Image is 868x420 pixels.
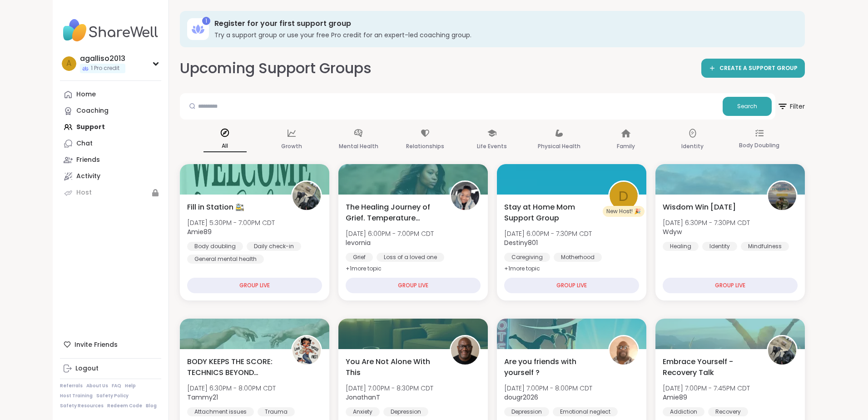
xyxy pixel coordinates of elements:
div: Depression [383,407,428,416]
div: Coaching [76,106,109,115]
div: Body doubling [187,242,243,251]
img: Tammy21 [293,336,321,365]
button: Filter [777,93,805,120]
div: GROUP LIVE [504,278,639,293]
span: Wisdom Win [DATE] [663,202,736,213]
p: Identity [681,141,704,152]
div: Daily check-in [247,242,301,251]
div: GROUP LIVE [187,278,322,293]
div: Friends [76,155,100,165]
span: a [66,58,71,70]
p: Life Events [477,141,507,152]
div: GROUP LIVE [663,278,798,293]
a: Host Training [60,393,93,399]
h3: Register for your first support group [214,19,792,29]
a: Blog [146,403,157,409]
span: CREATE A SUPPORT GROUP [719,65,798,72]
a: Activity [60,168,161,185]
span: [DATE] 7:00PM - 8:00PM CDT [504,384,592,393]
span: [DATE] 6:00PM - 7:00PM CDT [346,229,434,238]
a: Home [60,86,161,103]
b: Amie89 [663,393,687,402]
img: levornia [451,182,479,210]
span: [DATE] 7:00PM - 7:45PM CDT [663,384,750,393]
div: Attachment issues [187,407,254,416]
div: Emotional neglect [553,407,618,416]
b: levornia [346,238,371,247]
div: Anxiety [346,407,380,416]
div: Grief [346,253,373,262]
span: Stay at Home Mom Support Group [504,202,598,224]
b: Tammy21 [187,393,218,402]
div: New Host! 🎉 [603,206,645,217]
a: Coaching [60,103,161,119]
div: Recovery [708,407,748,416]
span: [DATE] 6:00PM - 7:30PM CDT [504,229,592,238]
span: Embrace Yourself - Recovery Talk [663,356,757,378]
span: The Healing Journey of Grief. Temperature Check. [346,202,440,224]
a: Referrals [60,383,83,389]
div: General mental health [187,255,264,264]
img: Amie89 [293,182,321,210]
div: Motherhood [554,253,602,262]
div: Home [76,90,96,99]
span: Fill in Station 🚉 [187,202,244,213]
a: Host [60,185,161,201]
b: Amie89 [187,227,212,236]
span: [DATE] 7:00PM - 8:30PM CDT [346,384,433,393]
p: Physical Health [538,141,580,152]
img: dougr2026 [610,336,638,365]
a: Logout [60,360,161,377]
div: Host [76,188,92,197]
a: Redeem Code [107,403,142,409]
p: Growth [281,141,302,152]
div: Invite Friends [60,336,161,353]
b: JonathanT [346,393,380,402]
div: Caregiving [504,253,550,262]
div: Addiction [663,407,704,416]
button: Search [723,97,772,116]
div: Depression [504,407,549,416]
span: [DATE] 6:30PM - 8:00PM CDT [187,384,276,393]
div: Logout [75,364,99,373]
div: Activity [76,172,100,181]
div: 1 [202,17,210,25]
p: Relationships [406,141,444,152]
a: CREATE A SUPPORT GROUP [701,59,805,78]
a: Chat [60,135,161,152]
a: About Us [86,383,108,389]
a: Help [125,383,136,389]
p: All [203,140,247,152]
a: Friends [60,152,161,168]
span: Are you friends with yourself ? [504,356,598,378]
img: Wdyw [768,182,796,210]
a: Safety Resources [60,403,104,409]
span: D [619,185,628,207]
b: Destiny801 [504,238,538,247]
b: Wdyw [663,227,682,236]
span: Search [737,102,757,110]
b: dougr2026 [504,393,538,402]
p: Family [617,141,635,152]
a: FAQ [112,383,121,389]
img: JonathanT [451,336,479,365]
img: Amie89 [768,336,796,365]
span: [DATE] 5:30PM - 7:00PM CDT [187,218,275,227]
span: 1 Pro credit [91,65,119,72]
img: ShareWell Nav Logo [60,15,161,46]
div: Mindfulness [741,242,789,251]
a: Safety Policy [96,393,129,399]
div: Healing [663,242,699,251]
span: BODY KEEPS THE SCORE: TECHNICS BEYOND TRAUMA [187,356,281,378]
div: Trauma [258,407,295,416]
div: Chat [76,139,93,148]
div: agalliso2013 [80,54,125,64]
div: GROUP LIVE [346,278,481,293]
span: [DATE] 6:30PM - 7:30PM CDT [663,218,750,227]
p: Mental Health [339,141,378,152]
div: Identity [702,242,737,251]
span: You Are Not Alone With This [346,356,440,378]
h3: Try a support group or use your free Pro credit for an expert-led coaching group. [214,30,792,40]
h2: Upcoming Support Groups [180,58,372,79]
p: Body Doubling [739,140,779,151]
